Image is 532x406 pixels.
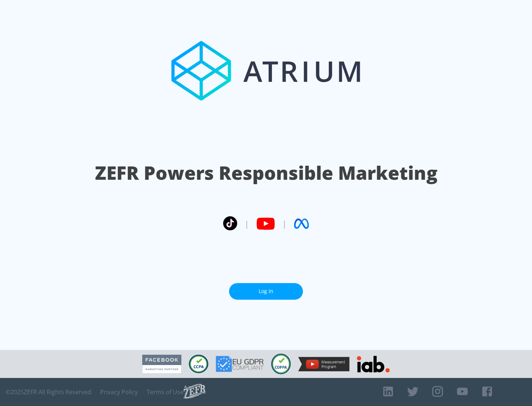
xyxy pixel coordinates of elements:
img: COPPA Compliant [271,354,291,374]
span: © 2025 ZEFR All Rights Reserved [6,388,91,396]
a: Log In [229,283,303,300]
img: IAB [357,356,390,372]
span: | [282,218,287,229]
img: GDPR Compliant [216,356,264,372]
a: Terms of Use [147,388,184,396]
h1: ZEFR Powers Responsible Marketing [95,160,437,186]
img: YouTube Measurement Program [298,357,349,371]
a: Privacy Policy [100,388,138,396]
img: Facebook Marketing Partner [142,355,181,374]
span: | [245,218,249,229]
img: CCPA Compliant [189,355,208,373]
